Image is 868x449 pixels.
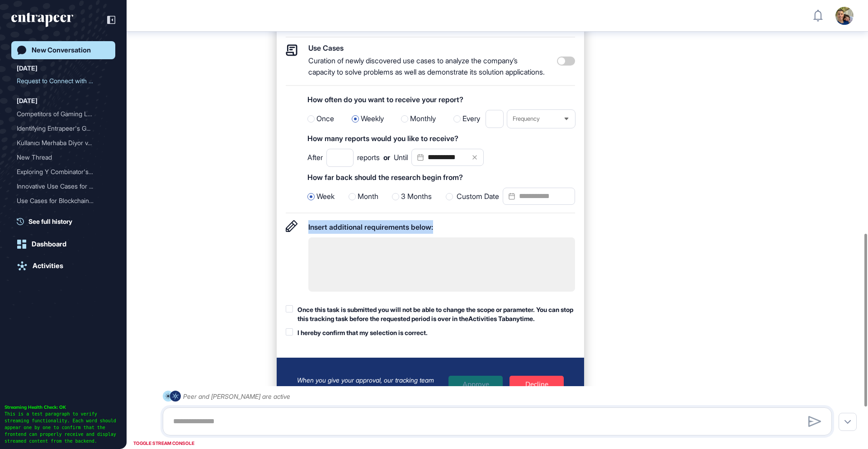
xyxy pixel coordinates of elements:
[17,107,110,121] div: Competitors of Gaming Laptops in the GCC Region
[297,328,428,337] div: I hereby confirm that my selection is correct.
[11,235,115,253] a: Dashboard
[11,13,73,27] div: entrapeer-logo
[17,194,103,208] div: Use Cases for Blockchain ...
[307,149,484,167] div: After reports Until
[308,55,546,78] div: Curation of newly discovered use cases to analyze the company’s capacity to solve problems as wel...
[401,191,432,203] span: 3 Months
[17,74,103,88] div: Request to Connect with T...
[307,93,575,106] div: How often do you want to receive your report?
[383,152,390,164] b: or
[17,121,103,136] div: Identifying Entrapeer's G...
[446,188,575,206] div: Custom Date
[17,136,103,150] div: Kullanıcı Merhaba Diyor v...
[17,95,38,106] div: [DATE]
[307,132,575,145] div: How many reports would you like to receive?
[835,7,854,25] img: user-avatar
[33,262,63,270] div: Activities
[183,391,290,402] div: Peer and [PERSON_NAME] are active
[17,217,115,226] a: See full history
[11,41,115,59] a: New Conversation
[308,44,344,52] div: Use Cases
[297,376,442,393] div: When you give your approval, our tracking team will start working with the parameters you set.
[308,220,575,234] div: Insert additional requirements below:
[17,136,110,150] div: Kullanıcı Merhaba Diyor ve Nasılsın diyor
[17,74,110,88] div: Request to Connect with Tracy
[513,115,540,122] span: Frequency
[32,240,66,248] div: Dashboard
[316,113,334,125] span: Once
[28,217,72,226] span: See full history
[17,150,103,165] div: New Thread
[410,113,436,125] span: Monthly
[358,191,378,203] span: Month
[462,110,575,128] span: Every
[17,194,110,208] div: Use Cases for Blockchain in Supply Chain Management in Turkey
[11,257,115,275] a: Activities
[411,149,484,166] input: Datepicker input
[131,438,197,449] div: TOGGLE STREAM CONSOLE
[17,165,103,179] div: Exploring Y Combinator's ...
[32,46,91,54] div: New Conversation
[17,179,110,194] div: Innovative Use Cases for Digital Transformation in Enterprises
[17,165,110,179] div: Exploring Y Combinator's Initiatives and Latest Developments
[316,191,335,203] span: Week
[17,107,103,121] div: Competitors of Gaming Lap...
[17,121,110,136] div: Identifying Entrapeer's Global Competitors
[468,315,509,322] strong: Activities Tab
[17,63,38,74] div: [DATE]
[297,305,575,323] div: Once this task is submitted you will not be able to change the scope or parameter. You can stop t...
[361,113,384,125] span: Weekly
[509,376,564,394] div: Decline
[503,188,575,205] input: Datepicker input
[17,179,103,194] div: Innovative Use Cases for ...
[17,150,110,165] div: New Thread
[307,170,575,184] div: How far back should the research begin from?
